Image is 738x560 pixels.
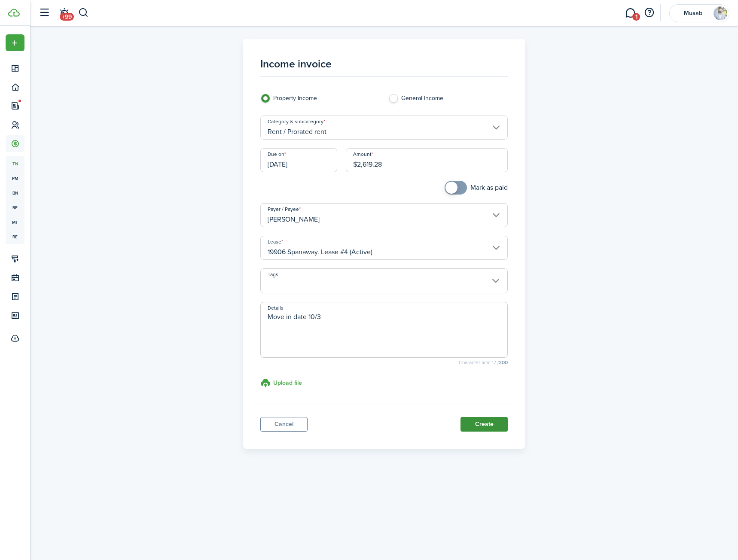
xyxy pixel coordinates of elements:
[6,156,24,171] a: tn
[460,417,508,432] button: Create
[260,417,308,432] a: Cancel
[260,148,337,172] input: mm/dd/yyyy
[56,2,72,24] a: Notifications
[78,6,89,20] button: Search
[642,6,656,20] button: Open resource center
[499,359,508,366] b: 200
[6,229,24,244] a: re
[260,360,508,365] small: Character limit: 17 /
[8,9,20,17] img: TenantCloud
[273,378,302,387] h3: Upload file
[676,10,710,16] span: Musab
[714,6,727,20] img: Musab
[260,94,380,107] label: Property Income
[6,200,24,215] a: re
[6,34,24,51] button: Open menu
[632,13,640,21] span: 1
[622,2,638,24] a: Messaging
[6,215,24,229] a: mt
[260,56,508,77] h1: Income invoice
[6,171,24,186] a: pm
[6,186,24,200] a: bn
[388,94,508,107] label: General Income
[36,5,52,21] button: Open sidebar
[60,13,74,21] span: +99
